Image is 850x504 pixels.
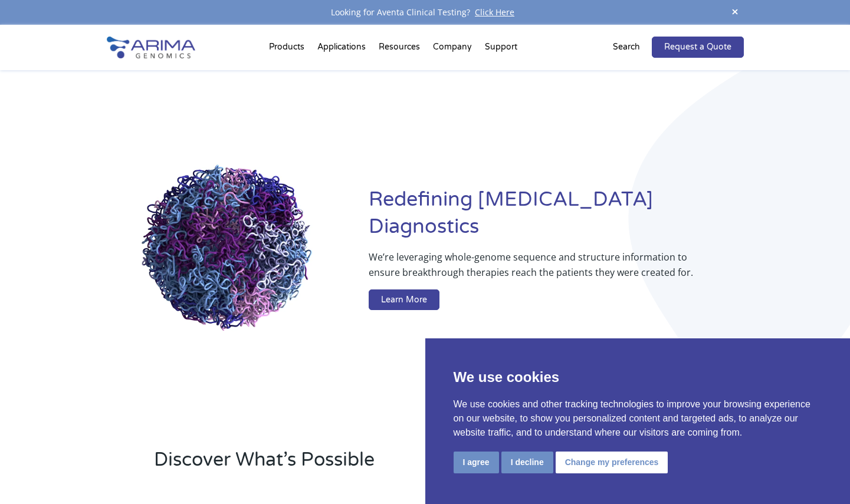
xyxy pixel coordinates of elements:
button: Change my preferences [556,452,668,473]
p: We use cookies [454,367,822,388]
h1: Redefining [MEDICAL_DATA] Diagnostics [369,186,743,249]
div: Looking for Aventa Clinical Testing? [107,5,744,20]
a: Click Here [470,6,519,18]
p: Search [613,39,640,55]
button: I decline [501,452,553,473]
a: Request a Quote [652,37,744,58]
a: Learn More [369,289,439,311]
p: We use cookies and other tracking technologies to improve your browsing experience on our website... [454,397,822,440]
img: Arima-Genomics-logo [107,37,195,58]
h2: Discover What’s Possible [154,447,576,482]
button: I agree [454,452,499,473]
p: We’re leveraging whole-genome sequence and structure information to ensure breakthrough therapies... [369,249,696,289]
